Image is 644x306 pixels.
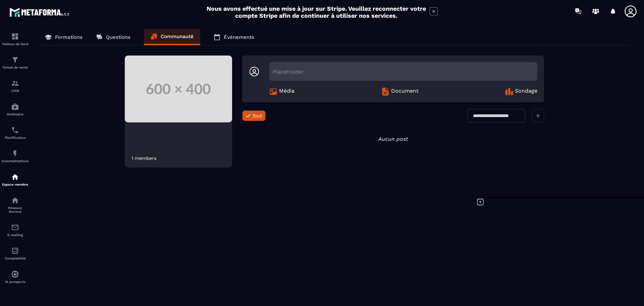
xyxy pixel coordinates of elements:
[11,32,19,40] img: formation
[11,196,19,204] img: social-network
[2,144,29,168] a: automationsautomationsAutomatisations
[2,191,29,218] a: social-networksocial-networkRéseaux Sociaux
[106,34,130,40] p: Questions
[11,247,19,255] img: accountant
[2,168,29,191] a: automationsautomationsEspace membre
[2,136,29,139] p: Planificateur
[207,29,261,45] a: Événements
[2,42,29,46] p: Tableau de bord
[2,89,29,93] p: CRM
[279,88,294,96] span: Média
[161,33,194,39] p: Communauté
[11,103,19,111] img: automations
[2,218,29,242] a: emailemailE-mailing
[11,56,19,64] img: formation
[2,233,29,237] p: E-mailing
[125,56,232,122] img: Community background
[378,136,408,142] i: Aucun post
[11,79,19,87] img: formation
[269,62,537,81] div: Placeholder
[2,98,29,121] a: automationsautomationsWebinaire
[11,270,19,278] img: automations
[515,88,537,96] span: Sondage
[2,206,29,213] p: Réseaux Sociaux
[2,257,29,260] p: Comptabilité
[224,34,254,40] p: Événements
[206,5,426,19] h2: Nous avons effectué une mise à jour sur Stripe. Veuillez reconnecter votre compte Stripe afin de ...
[2,27,29,51] a: formationformationTableau de bord
[9,6,70,18] img: logo
[2,183,29,186] p: Espace membre
[2,159,29,163] p: Automatisations
[2,121,29,144] a: schedulerschedulerPlanificateur
[11,223,19,231] img: email
[2,242,29,265] a: accountantaccountantComptabilité
[252,113,262,118] span: Tout
[11,126,19,134] img: scheduler
[2,51,29,74] a: formationformationTunnel de vente
[131,156,156,161] div: 1 members
[2,66,29,69] p: Tunnel de vente
[144,29,200,45] a: Communauté
[38,29,89,45] a: Formations
[89,29,137,45] a: Questions
[2,74,29,98] a: formationformationCRM
[2,112,29,116] p: Webinaire
[2,280,29,284] p: IA prospects
[391,88,419,96] span: Document
[11,149,19,158] img: automations
[11,173,19,181] img: automations
[55,34,83,40] p: Formations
